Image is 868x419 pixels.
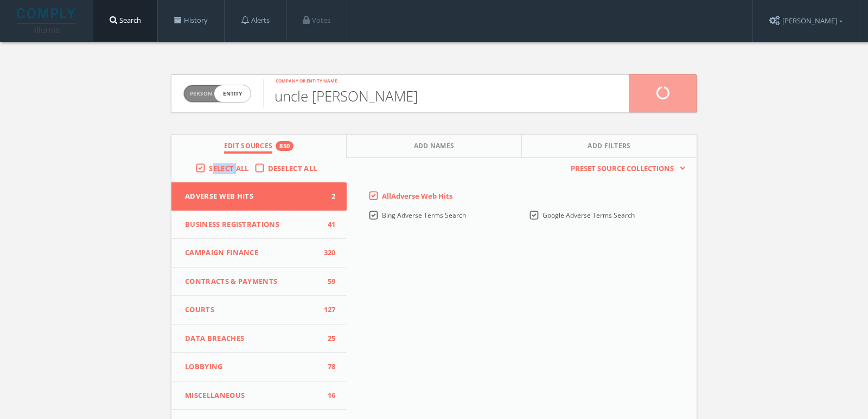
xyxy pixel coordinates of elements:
span: 25 [320,333,336,344]
span: 41 [320,219,336,230]
span: 16 [320,390,336,401]
span: Edit Sources [224,141,273,154]
span: Business Registrations [185,219,320,230]
span: All Adverse Web Hits [382,191,452,201]
span: entity [214,85,251,102]
span: Campaign Finance [185,247,320,258]
button: Adverse Web Hits2 [171,182,347,211]
span: Courts [185,304,320,315]
button: Contracts & Payments59 [171,268,347,296]
button: Data Breaches25 [171,325,347,353]
div: 850 [276,141,293,151]
span: 2 [320,191,336,202]
button: Miscellaneous16 [171,382,347,410]
span: Miscellaneous [185,390,320,401]
span: Adverse Web Hits [185,191,320,202]
img: illumis [17,8,78,33]
span: Add Names [414,141,455,154]
span: Select All [209,163,248,173]
span: 78 [320,361,336,372]
span: Google Adverse Terms Search [542,211,635,220]
span: Person [190,90,212,98]
span: 59 [320,276,336,287]
span: Add Filters [588,141,631,154]
button: Add Filters [522,135,697,158]
span: 320 [320,247,336,258]
span: Data Breaches [185,333,320,344]
span: Lobbying [185,361,320,372]
button: Business Registrations41 [171,211,347,239]
button: Preset Source Collections [565,163,686,174]
span: Bing Adverse Terms Search [382,211,466,220]
button: Lobbying78 [171,353,347,382]
span: Deselect All [268,163,317,173]
button: Add Names [347,135,522,158]
span: Contracts & Payments [185,276,320,287]
button: Edit Sources850 [171,135,347,158]
span: 127 [320,304,336,315]
span: Preset Source Collections [565,163,679,174]
button: Campaign Finance320 [171,239,347,268]
button: Courts127 [171,296,347,325]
